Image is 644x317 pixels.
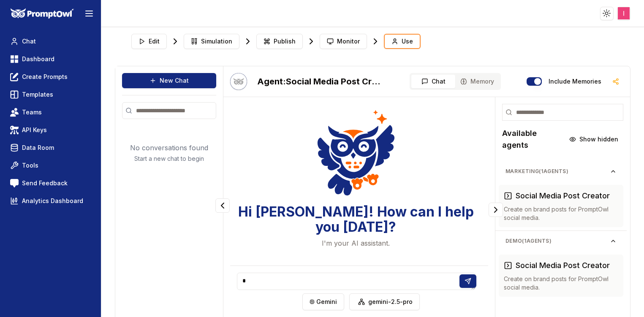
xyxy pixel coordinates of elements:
p: Create on brand posts for PromptOwl social media. [504,275,618,292]
button: Include memories in the messages below [527,77,542,86]
img: feedback [10,179,19,187]
button: New Chat [122,73,216,88]
button: Collapse panel [215,198,230,213]
span: Edit [149,37,160,46]
span: Tools [22,161,38,170]
a: Analytics Dashboard [7,193,94,209]
a: Chat [7,34,94,49]
span: Templates [22,90,53,99]
img: Bot [230,73,247,90]
span: Data Room [22,144,54,152]
span: Dashboard [22,55,54,63]
p: Create on brand posts for PromptOwl social media. [504,205,618,222]
p: I'm your AI assistant. [322,238,390,248]
span: Analytics Dashboard [22,197,83,205]
button: Demo(1agents) [499,234,623,248]
img: ACg8ocLcalYY8KTZ0qfGg_JirqB37-qlWKk654G7IdWEKZx1cb7MQQ=s96-c [618,7,630,19]
h3: Social Media Post Creator [516,260,610,271]
span: API Keys [22,126,47,134]
span: Marketing ( 1 agents) [505,168,610,175]
span: Create Prompts [22,73,68,81]
a: Send Feedback [7,176,94,191]
span: Send Feedback [22,179,68,187]
a: Teams [7,105,94,120]
a: Templates [7,87,94,102]
span: Monitor [337,37,360,46]
a: API Keys [7,122,94,138]
a: Tools [7,158,94,173]
button: Collapse panel [489,203,503,217]
img: PromptOwl [11,8,74,19]
a: Dashboard [7,51,94,67]
span: Demo ( 1 agents) [505,238,610,244]
button: Marketing(1agents) [499,165,623,178]
span: Show hidden [579,135,618,144]
span: Publish [274,37,296,46]
span: gemini-2.5-pro [368,298,413,306]
h3: Social Media Post Creator [516,190,610,202]
p: Start a new chat to begin [134,154,204,163]
span: Use [402,37,413,46]
button: Edit [131,34,167,49]
label: Include memories in the messages below [549,79,601,84]
button: gemini [302,293,344,310]
h2: Available agents [502,127,564,151]
p: No conversations found [130,143,208,153]
span: Teams [22,108,42,117]
h3: Hi [PERSON_NAME]! How can I help you [DATE]? [230,204,481,235]
span: Memory [470,77,494,86]
a: Create Prompts [7,69,94,84]
img: Welcome Owl [317,108,395,198]
button: Talk with Hootie [230,73,247,90]
span: Simulation [201,37,232,46]
span: gemini [316,298,337,306]
button: Show hidden [564,133,623,146]
span: Chat [22,37,36,46]
button: Publish [256,34,303,49]
button: gemini-2.5-pro [349,293,420,310]
h2: Social Media Post Creator [257,76,384,87]
button: Use [384,34,421,49]
button: Simulation [184,34,239,49]
span: Chat [432,77,446,86]
button: Monitor [320,34,367,49]
a: Data Room [7,140,94,155]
